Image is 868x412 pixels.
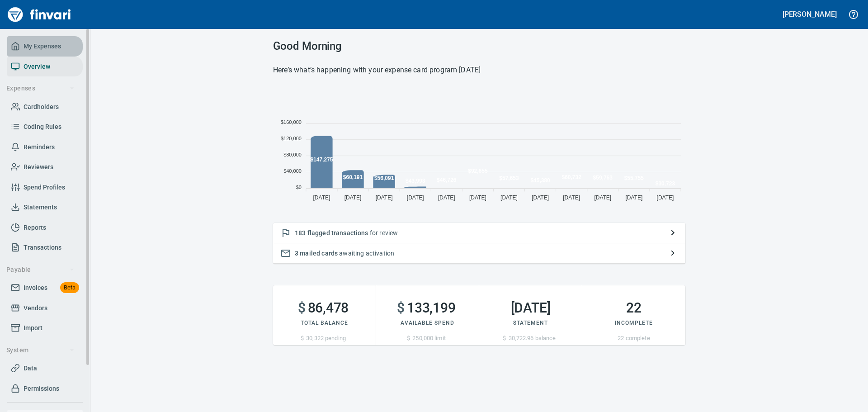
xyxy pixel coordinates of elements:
span: Invoices [24,282,47,294]
tspan: [DATE] [376,194,393,201]
span: flagged transactions [307,229,368,237]
tspan: [DATE] [469,194,486,201]
span: Transactions [24,242,61,253]
a: Transactions [7,237,83,258]
a: Cardholders [7,97,83,117]
a: Import [7,318,83,338]
span: Incomplete [615,320,653,326]
tspan: [DATE] [438,194,455,201]
a: Reports [7,218,83,238]
h3: Good Morning [273,40,685,52]
tspan: $120,000 [281,136,302,141]
span: Payable [6,264,75,275]
h2: 22 [582,300,685,316]
tspan: $160,000 [281,119,302,125]
h6: Here’s what’s happening with your expense card program [DATE] [273,64,685,76]
span: 183 [295,229,306,237]
a: Vendors [7,298,83,318]
a: Reminders [7,137,83,157]
tspan: [DATE] [313,194,330,201]
tspan: [DATE] [407,194,424,201]
span: Coding Rules [24,121,61,133]
span: Reminders [24,142,55,153]
span: Cardholders [24,101,59,113]
span: Spend Profiles [24,182,65,193]
a: InvoicesBeta [7,278,83,298]
p: 22 complete [582,334,685,343]
img: Finvari [5,4,73,25]
button: 183 flagged transactions for review [273,223,685,243]
button: System [3,342,78,359]
span: mailed cards [300,250,338,257]
button: Expenses [3,80,78,97]
span: Permissions [24,383,59,394]
span: Overview [24,61,50,72]
a: Reviewers [7,157,83,177]
button: [PERSON_NAME] [780,7,839,21]
tspan: [DATE] [657,194,674,201]
span: My Expenses [24,41,61,52]
span: Reviewers [24,161,53,173]
tspan: [DATE] [500,194,518,201]
p: for review [295,228,664,237]
tspan: [DATE] [563,194,580,201]
span: 3 [295,250,298,257]
span: Beta [60,283,79,293]
tspan: $0 [296,185,302,190]
a: Statements [7,197,83,218]
a: Data [7,358,83,379]
span: Import [24,322,42,334]
h5: [PERSON_NAME] [783,9,837,19]
tspan: [DATE] [625,194,642,201]
tspan: $40,000 [283,168,302,174]
tspan: [DATE] [532,194,549,201]
span: Expenses [6,83,75,94]
a: Permissions [7,379,83,399]
span: Reports [24,222,46,233]
a: Overview [7,57,83,77]
p: awaiting activation [295,249,664,258]
span: Vendors [24,303,47,314]
button: Payable [3,261,78,278]
button: 3 mailed cards awaiting activation [273,243,685,264]
a: Spend Profiles [7,177,83,198]
span: Data [24,363,37,374]
tspan: [DATE] [594,194,611,201]
a: My Expenses [7,36,83,57]
tspan: $80,000 [283,152,302,157]
a: Coding Rules [7,117,83,137]
span: Statements [24,202,57,213]
tspan: [DATE] [344,194,362,201]
span: System [6,345,75,356]
button: 22Incomplete22 complete [582,285,685,345]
